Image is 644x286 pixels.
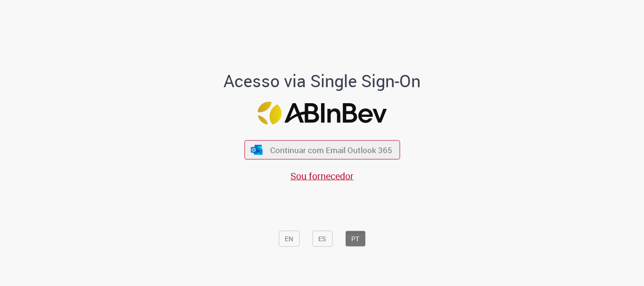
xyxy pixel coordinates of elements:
img: Logo ABInBev [257,102,387,125]
button: PT [345,231,365,247]
button: EN [279,231,299,247]
span: Continuar com Email Outlook 365 [270,145,392,155]
button: ES [312,231,332,247]
img: ícone Azure/Microsoft 360 [250,145,264,155]
h1: Acesso via Single Sign-On [191,72,453,90]
button: ícone Azure/Microsoft 360 Continuar com Email Outlook 365 [244,140,400,160]
a: Sou fornecedor [290,170,354,182]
